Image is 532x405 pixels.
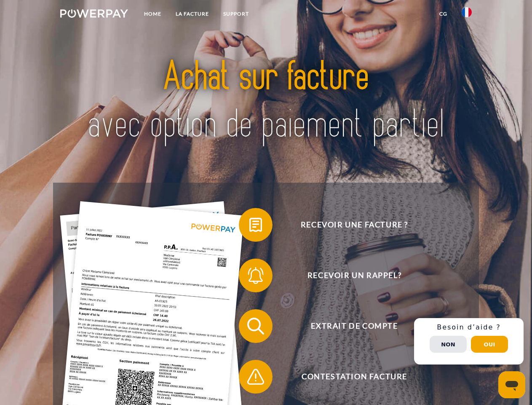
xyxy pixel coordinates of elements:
img: title-powerpay_fr.svg [80,40,452,162]
button: Recevoir une facture ? [239,208,458,242]
button: Oui [471,336,508,353]
button: Recevoir un rappel? [239,259,458,292]
h3: Besoin d’aide ? [419,323,519,332]
img: qb_search.svg [245,316,266,337]
div: Schnellhilfe [414,318,524,364]
img: qb_bill.svg [245,214,266,235]
a: Home [137,6,168,22]
button: Non [430,336,467,353]
span: Recevoir un rappel? [251,259,457,292]
button: Extrait de compte [239,309,458,343]
img: qb_warning.svg [245,366,266,387]
iframe: Bouton de lancement de la fenêtre de messagerie [498,371,525,398]
span: Contestation Facture [251,360,457,394]
a: Support [216,6,256,22]
img: fr [462,7,472,17]
span: Recevoir une facture ? [251,208,457,242]
a: LA FACTURE [168,6,216,22]
a: CG [432,6,454,22]
img: qb_bell.svg [245,265,266,286]
img: logo-powerpay-white.svg [60,9,128,18]
button: Contestation Facture [239,360,458,394]
span: Extrait de compte [251,309,457,343]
